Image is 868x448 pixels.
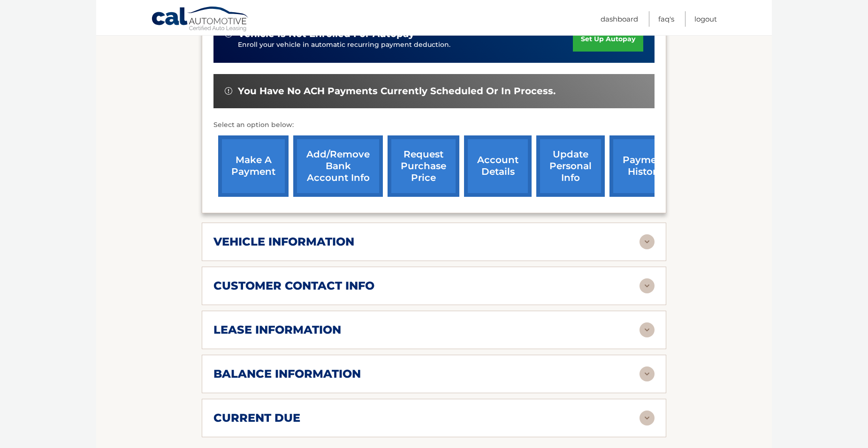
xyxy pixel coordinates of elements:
[293,135,383,197] a: Add/Remove bank account info
[213,367,361,381] h2: balance information
[464,135,532,197] a: account details
[213,119,655,131] p: Select an option below:
[640,278,655,293] img: accordion-rest.svg
[213,235,354,249] h2: vehicle information
[536,135,605,197] a: update personal info
[601,11,638,27] a: Dashboard
[694,11,717,27] a: Logout
[151,6,250,33] a: Cal Automotive
[658,11,674,27] a: FAQ's
[573,27,643,52] a: set up autopay
[640,322,655,337] img: accordion-rest.svg
[238,40,573,50] p: Enroll your vehicle in automatic recurring payment deduction.
[213,279,374,293] h2: customer contact info
[213,323,341,337] h2: lease information
[640,411,655,426] img: accordion-rest.svg
[640,366,655,381] img: accordion-rest.svg
[218,135,289,197] a: make a payment
[640,234,655,249] img: accordion-rest.svg
[609,135,680,197] a: payment history
[213,411,300,425] h2: current due
[388,135,459,197] a: request purchase price
[225,87,232,95] img: alert-white.svg
[238,85,556,97] span: You have no ACH payments currently scheduled or in process.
